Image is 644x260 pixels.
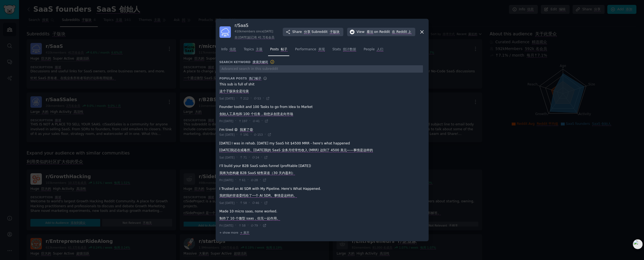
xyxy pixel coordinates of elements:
span: Stats [332,47,356,52]
span: Info [221,47,236,52]
span: + show more [219,231,250,234]
span: 79 [250,224,258,227]
span: 58 [238,224,246,227]
span: Sat [DATE] [219,133,235,137]
span: Fri [DATE] [219,119,233,123]
font: 子版块 [330,30,340,34]
div: 410k members since [DATE] [235,29,275,41]
span: 24 [252,156,259,159]
span: 197 [238,119,247,123]
font: 帖子 [281,47,287,51]
span: · [237,132,238,137]
button: Share 分享Subreddit 子版块 [283,28,343,36]
span: Sat [DATE] [219,156,235,159]
input: Advanced search in this subreddit [219,65,423,73]
span: · [237,200,238,205]
span: · [260,223,261,228]
span: · [261,200,262,205]
span: People [364,47,384,52]
span: Performance [295,47,325,52]
span: · [235,119,236,123]
a: Topics 主题 [242,45,264,56]
font: 分享 [304,30,310,34]
span: 212 [239,97,249,100]
span: 61 [238,178,246,182]
font: 搜索关键词 [253,60,268,64]
a: Info 信息 [219,45,238,56]
a: Stats 统计数据 [331,45,358,56]
font: 主题 [256,47,262,51]
img: SaaS [219,26,231,38]
span: View [357,30,411,35]
span: Fri [DATE] [219,178,233,182]
span: 53 [253,97,261,100]
span: on Reddit [374,30,411,35]
span: · [251,96,252,101]
span: · [260,178,261,182]
font: 人们 [377,47,383,51]
span: Fri [DATE] [219,224,233,227]
span: 28 [250,178,258,182]
font: 看法 [367,30,373,34]
font: 统计数据 [343,47,356,51]
button: View 看法on Reddit 在 Reddit 上 [347,28,415,36]
span: · [247,178,249,182]
span: Share [292,30,340,35]
font: 表现 [318,47,325,51]
span: Topics [244,47,262,52]
font: 信息 [230,47,236,51]
span: · [263,96,264,101]
h3: Popular Posts [219,76,262,80]
span: 191 [239,133,249,137]
span: Sat [DATE] [219,201,235,205]
font: 在 Reddit 上 [392,30,411,34]
span: · [235,178,236,182]
a: People 人们 [362,45,385,56]
span: · [249,200,250,205]
font: + 展开 [240,231,249,234]
span: · [265,132,266,137]
a: Posts 帖子 [268,45,289,56]
span: · [261,155,262,160]
a: Performance 表现 [293,45,326,56]
h3: r/ SaaS [235,23,275,28]
span: 153 [253,133,263,137]
font: 热门帖子 [249,77,261,80]
span: 46 [252,201,259,205]
span: 71 [239,156,247,159]
span: · [237,155,238,160]
span: · [249,119,250,123]
span: · [235,223,236,228]
span: Sat [DATE] [219,97,235,100]
h3: Search Keyword [219,60,275,64]
span: · [237,96,238,101]
span: Posts [270,47,287,52]
span: Subreddit [312,30,340,35]
span: · [251,132,252,137]
span: · [247,223,249,228]
span: · [262,119,263,123]
span: 41 [252,119,260,123]
span: · [249,155,250,160]
span: 58 [239,201,247,205]
font: 自 [DATE]起已有 41 万名会员 [235,36,275,39]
